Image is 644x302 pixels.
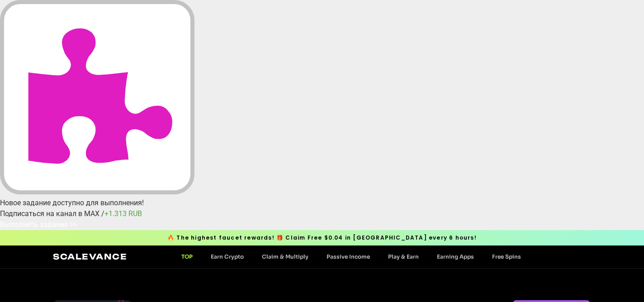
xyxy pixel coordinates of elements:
a: Claim & Multiply [253,253,317,260]
a: Scalevance [53,252,127,261]
span: +1.313 RUB [104,209,142,218]
a: Earning Apps [428,253,483,260]
a: Free Spins [483,253,530,260]
nav: Menu [172,253,530,260]
a: TOP [172,253,202,260]
span: 🔥 The highest faucet rewards! 🎁 Claim Free $0.04 in [GEOGRAPHIC_DATA] every 6 hours! [167,234,477,242]
a: 🔥 The highest faucet rewards! 🎁 Claim Free $0.04 in [GEOGRAPHIC_DATA] every 6 hours! [164,230,480,245]
a: Earn Crypto [202,253,253,260]
a: Play & Earn [379,253,428,260]
a: Passive Income [317,253,379,260]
